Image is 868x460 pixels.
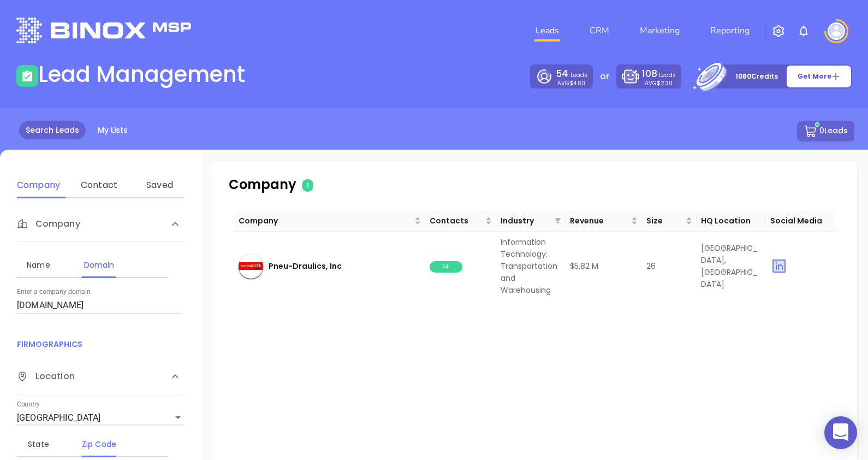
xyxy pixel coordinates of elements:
span: Pneu-Draulics, Inc [269,260,342,272]
a: CRM [585,20,614,42]
span: Company [239,215,412,227]
h1: Lead Management [38,61,245,87]
img: company-icon [239,262,263,270]
p: AVG [645,81,673,86]
img: linkedin yes [770,257,788,275]
th: HQ Location [697,210,766,232]
div: Location [17,359,185,394]
button: Get More [786,65,852,88]
span: 1 [302,179,313,192]
p: Company [229,175,474,194]
th: Social Media [766,210,835,232]
a: Marketing [635,20,684,42]
span: 108 [642,67,657,80]
th: Company [234,210,425,232]
div: State [17,438,60,451]
p: Leads [642,67,676,81]
div: Zip Code [78,438,121,451]
th: Contacts [425,210,496,232]
span: Industry [501,215,550,227]
span: Company [17,217,80,231]
div: [GEOGRAPHIC_DATA] [17,409,185,427]
span: filter [552,213,563,229]
span: filter [555,217,561,224]
label: Enter a company domain [17,289,91,296]
a: Reporting [706,20,754,42]
span: 14 [430,261,462,273]
span: [GEOGRAPHIC_DATA], [GEOGRAPHIC_DATA] [701,243,758,290]
span: 54 [556,67,568,80]
img: iconSetting [772,25,785,38]
label: Country [17,402,40,408]
span: $2.30 [657,79,673,87]
p: or [600,70,609,83]
th: Revenue [566,210,642,232]
button: 0Leads [797,121,854,141]
a: Leads [531,20,563,42]
img: iconNotification [797,25,810,38]
span: Contacts [430,215,483,227]
span: $5.82 M [570,261,598,272]
img: user [828,22,845,40]
p: AVG [557,81,585,86]
img: logo [16,17,191,43]
a: Search Leads [19,121,86,139]
span: $4.60 [569,79,585,87]
span: Size [646,215,683,227]
span: Revenue [570,215,629,227]
p: 1080 Credits [735,71,778,82]
div: Name [17,258,60,272]
div: Company [17,179,60,192]
div: Contact [78,179,121,192]
span: Information Technology; Transportation and Warehousing [501,237,560,296]
span: 26 [646,261,656,272]
span: Location [17,370,75,383]
div: Company [17,207,185,242]
div: Domain [78,258,121,272]
a: My Lists [91,121,134,139]
div: Saved [138,179,181,192]
th: Size [642,210,697,232]
p: FIRMOGRAPHICS [17,338,185,350]
p: Leads [556,67,587,81]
